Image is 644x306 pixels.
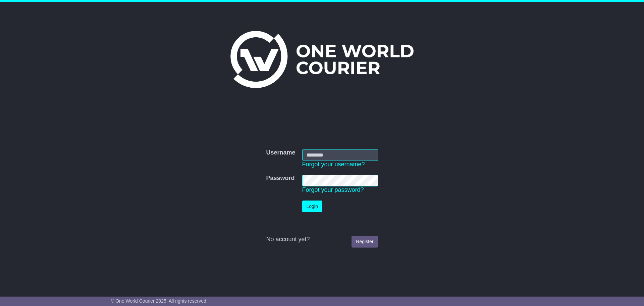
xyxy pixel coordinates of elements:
label: Password [266,175,294,182]
img: One World [230,31,414,88]
label: Username [266,149,295,157]
a: Register [352,236,378,248]
button: Login [302,201,322,212]
div: No account yet? [266,236,378,243]
a: Forgot your username? [302,161,365,168]
span: © One World Courier 2025. All rights reserved. [111,298,208,304]
a: Forgot your password? [302,186,364,193]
